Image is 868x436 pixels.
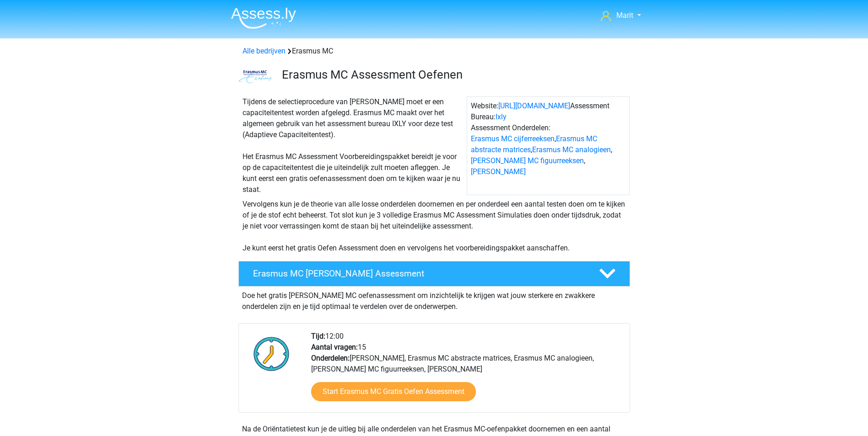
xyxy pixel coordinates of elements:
div: Erasmus MC [239,46,630,57]
a: [PERSON_NAME] MC figuurreeksen [471,156,584,165]
b: Aantal vragen: [311,343,358,351]
div: Vervolgens kun je de theorie van alle losse onderdelen doornemen en per onderdeel een aantal test... [239,199,630,254]
div: Website: Assessment Bureau: Assessment Onderdelen: , , , , [467,96,630,195]
a: Ixly [496,112,507,121]
b: Tijd: [311,332,325,340]
a: Erasmus MC [PERSON_NAME] Assessment [235,261,634,287]
a: Erasmus MC analogieen [532,145,611,154]
div: Doe het gratis [PERSON_NAME] MC oefenassessment om inzichtelijk te krijgen wat jouw sterkere en z... [238,287,630,312]
div: 12:00 15 [PERSON_NAME], Erasmus MC abstracte matrices, Erasmus MC analogieen, [PERSON_NAME] MC fi... [304,331,629,412]
img: Klok [248,331,295,377]
a: Erasmus MC cijferreeksen [471,134,555,143]
span: Marit [616,11,633,20]
div: Tijdens de selectieprocedure van [PERSON_NAME] moet er een capaciteitentest worden afgelegd. Eras... [239,96,467,195]
h4: Erasmus MC [PERSON_NAME] Assessment [253,268,584,279]
b: Onderdelen: [311,354,350,362]
a: [URL][DOMAIN_NAME] [498,101,570,110]
img: Assessly [231,7,296,29]
h3: Erasmus MC Assessment Oefenen [282,68,623,82]
a: Erasmus MC abstracte matrices [471,134,597,154]
a: [PERSON_NAME] [471,167,526,176]
a: Start Erasmus MC Gratis Oefen Assessment [311,382,476,401]
a: Marit [597,10,644,21]
a: Alle bedrijven [243,47,286,55]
